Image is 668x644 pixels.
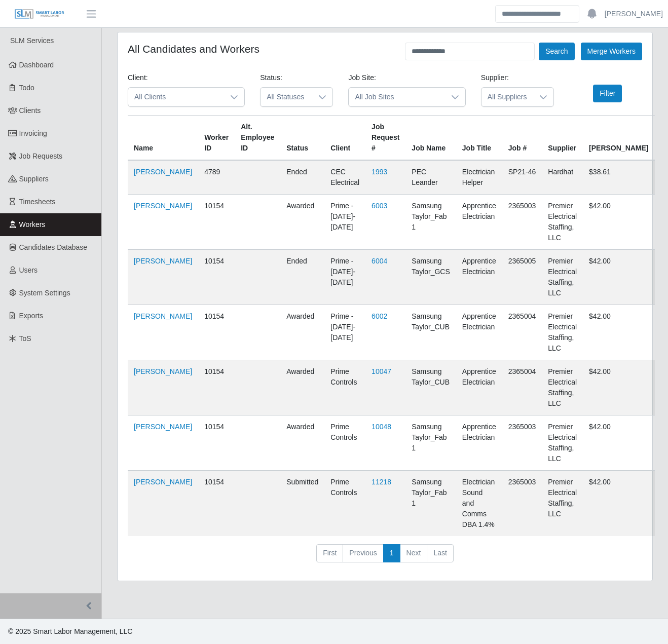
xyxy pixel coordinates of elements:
td: 10154 [198,195,235,250]
td: $42.00 [583,250,654,305]
label: Status: [260,72,282,83]
td: $42.00 [583,471,654,537]
span: Suppliers [19,175,49,183]
th: Client [324,116,365,161]
td: Apprentice Electrician [456,360,502,415]
th: Job Request # [365,116,405,161]
span: Invoicing [19,129,47,137]
td: 2365005 [502,250,542,305]
a: [PERSON_NAME] [134,367,192,375]
td: ended [280,160,324,195]
td: 10154 [198,415,235,471]
td: Apprentice Electrician [456,250,502,305]
span: System Settings [19,289,70,297]
span: © 2025 Smart Labor Management, LLC [8,627,132,635]
td: Apprentice Electrician [456,195,502,250]
td: Samsung Taylor_GCS [405,250,456,305]
td: Premier Electrical Staffing, LLC [542,250,583,305]
td: Premier Electrical Staffing, LLC [542,360,583,415]
button: Filter [593,85,622,102]
a: [PERSON_NAME] [605,9,663,19]
a: [PERSON_NAME] [134,168,192,176]
a: 1 [383,544,400,562]
span: Candidates Database [19,243,88,251]
a: 10048 [372,423,391,431]
td: Samsung Taylor_CUB [405,305,456,360]
input: Search [495,5,579,23]
span: All Clients [128,88,224,106]
span: Job Requests [19,152,63,160]
a: 6003 [372,202,387,210]
a: [PERSON_NAME] [134,423,192,431]
td: $42.00 [583,195,654,250]
a: 11218 [372,478,391,486]
td: Apprentice Electrician [456,415,502,471]
td: 10154 [198,471,235,537]
td: Samsung Taylor_Fab 1 [405,195,456,250]
td: 10154 [198,360,235,415]
a: [PERSON_NAME] [134,257,192,265]
td: 2365004 [502,360,542,415]
td: 2365003 [502,195,542,250]
td: $38.61 [583,160,654,195]
td: 4789 [198,160,235,195]
td: CEC Electrical [324,160,365,195]
a: 10047 [372,367,391,375]
label: Supplier: [481,72,509,83]
a: [PERSON_NAME] [134,478,192,486]
td: $42.00 [583,305,654,360]
nav: pagination [128,544,642,571]
span: All Job Sites [349,88,444,106]
td: awarded [280,415,324,471]
td: Samsung Taylor_Fab 1 [405,471,456,537]
td: 2365003 [502,415,542,471]
td: Prime - [DATE]-[DATE] [324,305,365,360]
td: ended [280,250,324,305]
td: Hardhat [542,160,583,195]
td: Samsung Taylor_CUB [405,360,456,415]
th: Status [280,116,324,161]
td: Apprentice Electrician [456,305,502,360]
th: Job Title [456,116,502,161]
img: SLM Logo [14,9,65,20]
td: Prime Controls [324,360,365,415]
td: awarded [280,195,324,250]
h4: All Candidates and Workers [128,43,259,55]
th: Worker ID [198,116,235,161]
span: Timesheets [19,198,56,206]
td: SP21-46 [502,160,542,195]
td: Prime - [DATE]-[DATE] [324,195,365,250]
span: All Statuses [261,88,312,106]
span: Exports [19,312,43,320]
label: Client: [128,72,148,83]
a: 6004 [372,257,387,265]
td: awarded [280,360,324,415]
td: PEC Leander [405,160,456,195]
th: Job # [502,116,542,161]
button: Merge Workers [581,43,642,60]
span: Todo [19,84,34,92]
td: Electrician Helper [456,160,502,195]
td: Prime Controls [324,471,365,537]
td: awarded [280,305,324,360]
a: [PERSON_NAME] [134,312,192,320]
td: 2365003 [502,471,542,537]
td: Prime Controls [324,415,365,471]
th: Supplier [542,116,583,161]
td: Premier Electrical Staffing, LLC [542,195,583,250]
td: Electrician Sound and Comms DBA 1.4% [456,471,502,537]
td: Prime - [DATE]-[DATE] [324,250,365,305]
span: All Suppliers [481,88,533,106]
span: Workers [19,220,46,229]
td: Premier Electrical Staffing, LLC [542,305,583,360]
a: 6002 [372,312,387,320]
span: SLM Services [10,36,54,45]
a: [PERSON_NAME] [134,202,192,210]
label: Job Site: [348,72,376,83]
th: Name [128,116,198,161]
td: Premier Electrical Staffing, LLC [542,415,583,471]
th: [PERSON_NAME] [583,116,654,161]
a: 1993 [372,168,387,176]
td: Premier Electrical Staffing, LLC [542,471,583,537]
span: Dashboard [19,61,54,69]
